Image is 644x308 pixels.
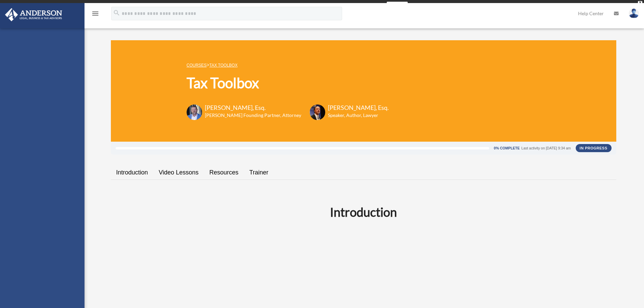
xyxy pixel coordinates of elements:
div: 0% Complete [494,146,520,150]
div: Get a chance to win 6 months of Platinum for free just by filling out this [236,2,384,10]
div: close [638,1,642,5]
img: Anderson Advisors Platinum Portal [3,8,64,21]
a: Introduction [111,163,153,182]
a: Trainer [244,163,273,182]
a: menu [91,12,99,18]
h3: [PERSON_NAME], Esq. [328,103,389,112]
a: survey [387,2,408,10]
div: Last activity on [DATE] 9:34 am [521,146,571,150]
i: menu [91,9,99,18]
img: Scott-Estill-Headshot.png [310,104,325,120]
img: Toby-circle-head.png [187,104,202,120]
h6: [PERSON_NAME] Founding Partner, Attorney [205,112,301,119]
h1: Tax Toolbox [187,73,389,93]
a: Video Lessons [153,163,204,182]
a: COURSES [187,63,207,68]
i: search [113,9,120,17]
p: > [187,61,389,69]
img: User Pic [629,8,639,18]
h2: Introduction [115,204,612,220]
div: In Progress [576,144,612,152]
a: Tax Toolbox [209,63,237,68]
h3: [PERSON_NAME], Esq. [205,103,301,112]
h6: Speaker, Author, Lawyer [328,112,380,119]
a: Resources [204,163,244,182]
